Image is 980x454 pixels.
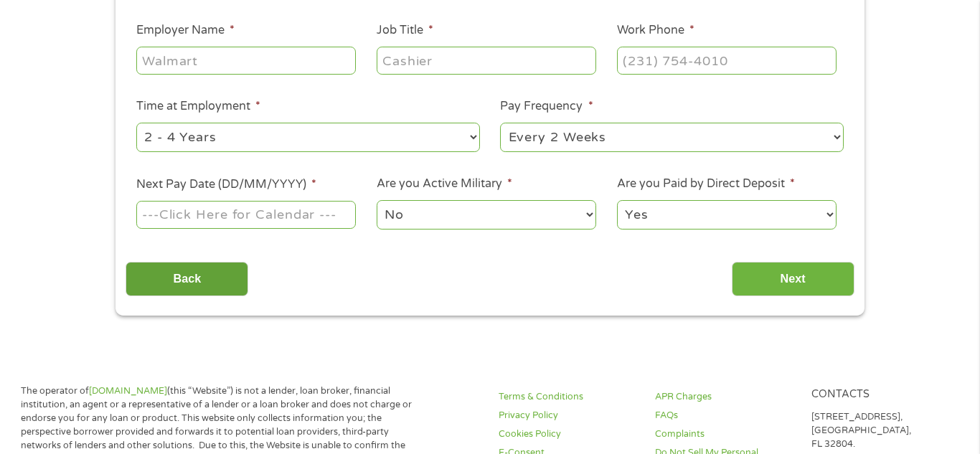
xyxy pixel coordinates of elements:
a: [DOMAIN_NAME] [89,385,167,397]
a: Privacy Policy [499,409,638,422]
label: Are you Paid by Direct Deposit [617,176,795,191]
label: Time at Employment [136,99,260,114]
a: Terms & Conditions [499,390,638,404]
label: Next Pay Date (DD/MM/YYYY) [136,177,316,192]
label: Work Phone [617,23,694,38]
p: [STREET_ADDRESS], [GEOGRAPHIC_DATA], FL 32804. [811,410,951,451]
label: Pay Frequency [500,99,593,114]
a: APR Charges [655,390,794,404]
h4: Contacts [811,388,951,402]
label: Job Title [377,23,433,38]
input: Back [126,262,248,297]
input: (231) 754-4010 [617,47,837,74]
label: Employer Name [136,23,235,38]
input: ---Click Here for Calendar --- [136,201,356,228]
label: Are you Active Military [377,176,512,191]
a: FAQs [655,409,794,422]
input: Cashier [377,47,596,74]
input: Next [732,262,854,297]
a: Cookies Policy [499,427,638,441]
a: Complaints [655,427,794,441]
input: Walmart [136,47,356,74]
